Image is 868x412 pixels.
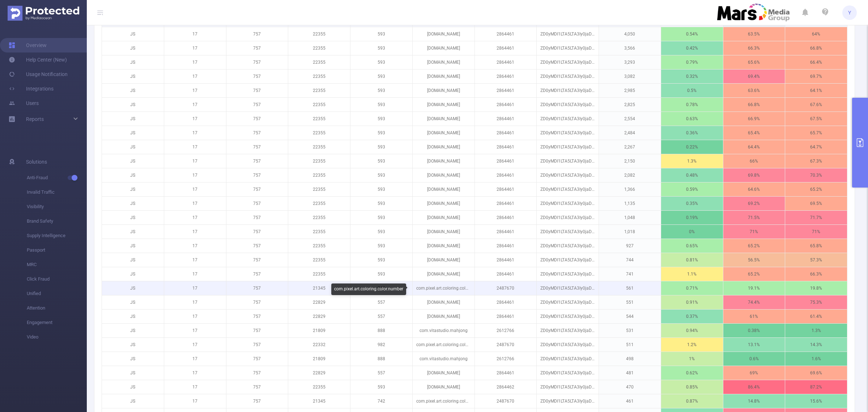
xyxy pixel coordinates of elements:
p: 61% [723,310,785,323]
p: 593 [350,211,412,224]
p: 22355 [288,126,350,140]
p: 2,484 [599,126,661,140]
p: JS [102,27,164,41]
p: JS [102,310,164,323]
p: 2864461 [475,197,537,210]
p: 593 [350,154,412,168]
p: 1.3% [785,324,847,337]
p: 2864461 [475,295,537,309]
p: 0.36% [661,126,723,140]
p: 17 [164,126,226,140]
p: 69.5% [785,197,847,210]
p: 0.63% [661,112,723,126]
p: 65.2% [723,267,785,281]
p: 17 [164,310,226,323]
p: 593 [350,112,412,126]
p: 65.6% [723,55,785,69]
p: [DOMAIN_NAME] [413,239,475,253]
p: 0.32% [661,70,723,83]
p: 593 [350,253,412,267]
p: 13.1% [723,338,785,352]
p: 2487670 [475,281,537,295]
p: 593 [350,70,412,83]
p: 66.3% [723,41,785,55]
p: 0.94% [661,324,723,337]
p: 544 [599,310,661,323]
p: ZD0yMDI1LTA5LTA3Iy0jaD0xNiMtI3I9MjIzNTUjLSNjPVRSIy0jdj1BcHAjLSNzPTI2Iy0jZG11PU5lZmlzK1llbWVrK1Rhc... [537,70,599,83]
p: 71% [723,225,785,239]
p: 71.7% [785,211,847,224]
p: 0.48% [661,168,723,182]
img: Protected Media [8,6,79,21]
p: 1,018 [599,225,661,239]
p: 593 [350,84,412,97]
p: 66.4% [785,55,847,69]
p: 2864461 [475,267,537,281]
p: [DOMAIN_NAME] [413,295,475,309]
p: 757 [226,338,288,352]
p: 2,150 [599,154,661,168]
p: 2864461 [475,55,537,69]
p: 2864461 [475,27,537,41]
p: 17 [164,338,226,352]
p: 22355 [288,239,350,253]
p: 888 [350,324,412,337]
p: ZD0yMDI1LTA5LTA3Iy0jaD0xMSMtI3I9MjIzNTUjLSNjPVRSIy0jdj1BcHAjLSNzPTI2Iy0jZG11PU5lZmlzK1llbWVrK1Rhc... [537,126,599,140]
p: 531 [599,324,661,337]
p: 71% [785,225,847,239]
p: 56.5% [723,253,785,267]
p: 22355 [288,41,350,55]
p: 757 [226,27,288,41]
p: [DOMAIN_NAME] [413,27,475,41]
p: 1,366 [599,182,661,196]
p: 61.4% [785,310,847,323]
span: Reports [26,116,44,122]
p: JS [102,225,164,239]
p: 22355 [288,197,350,210]
a: Users [9,96,39,110]
p: 757 [226,211,288,224]
p: 757 [226,168,288,182]
p: 65.7% [785,126,847,140]
p: JS [102,253,164,267]
p: [DOMAIN_NAME] [413,98,475,112]
p: 64.4% [723,140,785,154]
span: Attention [27,301,87,315]
p: 1.3% [661,154,723,168]
p: 2864461 [475,41,537,55]
p: 0.38% [723,324,785,337]
p: 1.2% [661,338,723,352]
p: 17 [164,211,226,224]
p: 71.5% [723,211,785,224]
p: 757 [226,197,288,210]
p: 593 [350,140,412,154]
p: 0.54% [661,27,723,41]
p: 67.5% [785,112,847,126]
p: 64% [785,27,847,41]
p: 74.4% [723,295,785,309]
p: 17 [164,225,226,239]
p: 64.7% [785,140,847,154]
p: 2864461 [475,84,537,97]
p: 65.8% [785,239,847,253]
p: 66.8% [723,98,785,112]
p: 22332 [288,338,350,352]
p: 75.3% [785,295,847,309]
p: 17 [164,27,226,41]
p: 0.19% [661,211,723,224]
p: 64.1% [785,84,847,97]
p: 982 [350,338,412,352]
p: 17 [164,41,226,55]
a: Usage Notification [9,67,68,81]
span: Brand Safety [27,214,87,228]
p: 22355 [288,70,350,83]
p: 593 [350,27,412,41]
p: JS [102,352,164,366]
p: JS [102,140,164,154]
p: 2864461 [475,98,537,112]
p: 17 [164,295,226,309]
p: 19.8% [785,281,847,295]
p: 67.3% [785,154,847,168]
p: 65.2% [785,182,847,196]
p: JS [102,197,164,210]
